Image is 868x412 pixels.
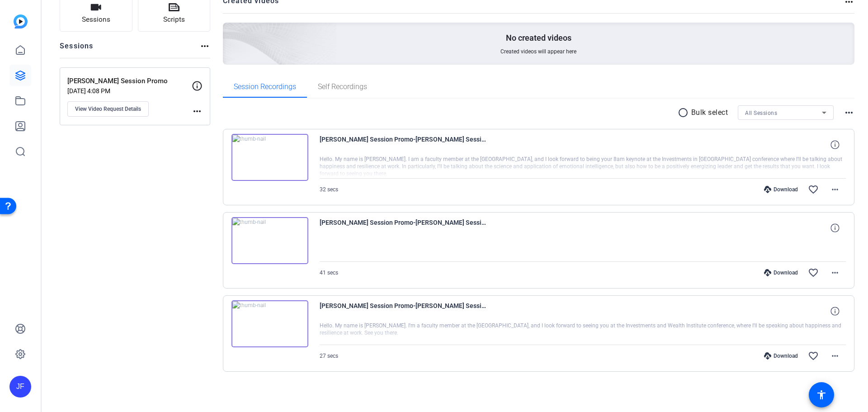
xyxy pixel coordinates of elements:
p: [PERSON_NAME] Session Promo [67,76,192,86]
mat-icon: more_horiz [830,184,840,195]
img: thumb-nail [231,300,308,347]
mat-icon: more_horiz [830,267,840,278]
h2: Sessions [60,41,94,58]
mat-icon: favorite_border [808,184,819,195]
mat-icon: accessibility [816,389,827,400]
span: Scripts [163,14,185,25]
span: View Video Request Details [75,105,141,113]
span: [PERSON_NAME] Session Promo-[PERSON_NAME] Session Promo-1758714291812-webcam [320,217,487,239]
div: Download [759,352,802,360]
span: 32 secs [320,186,338,193]
span: 27 secs [320,353,338,359]
img: thumb-nail [231,134,308,181]
span: Session Recordings [234,83,296,90]
div: JF [9,376,31,398]
span: Self Recordings [318,83,367,90]
p: No created videos [506,33,571,43]
span: All Sessions [745,110,777,116]
span: [PERSON_NAME] Session Promo-[PERSON_NAME] Session Promo-1758209423395-webcam [320,300,487,322]
span: 41 secs [320,270,338,276]
img: blue-gradient.svg [14,14,28,28]
span: Created videos will appear here [500,48,576,55]
p: Bulk select [691,107,728,118]
mat-icon: more_horiz [199,41,210,52]
mat-icon: more_horiz [844,107,854,118]
mat-icon: more_horiz [830,350,840,361]
mat-icon: favorite_border [808,267,819,278]
span: Sessions [82,14,110,25]
mat-icon: more_horiz [192,106,203,117]
div: Download [759,186,802,193]
mat-icon: radio_button_unchecked [678,107,691,118]
div: Download [759,269,802,276]
img: thumb-nail [231,217,308,264]
span: [PERSON_NAME] Session Promo-[PERSON_NAME] Session Promo-1758714432372-webcam [320,134,487,156]
p: [DATE] 4:08 PM [67,87,192,95]
mat-icon: favorite_border [808,350,819,361]
button: View Video Request Details [67,101,149,117]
